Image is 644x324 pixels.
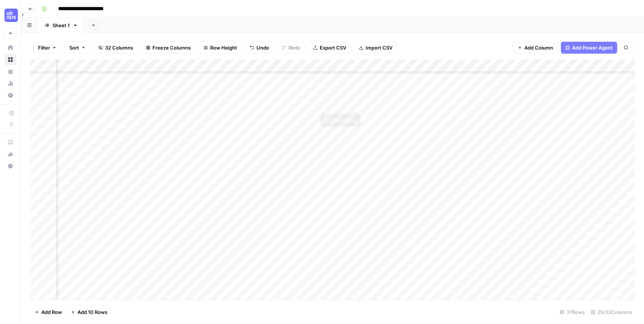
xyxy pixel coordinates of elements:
[41,308,62,316] span: Add Row
[4,136,16,148] a: AirOps Academy
[105,44,133,51] span: 32 Columns
[152,44,191,51] span: Freeze Columns
[5,149,16,160] div: What's new?
[256,44,269,51] span: Undo
[4,89,16,101] a: Settings
[38,18,84,33] a: Sheet 1
[277,42,305,54] button: Redo
[572,44,613,51] span: Add Power Agent
[354,42,397,54] button: Import CSV
[38,44,50,51] span: Filter
[524,44,553,51] span: Add Column
[4,54,16,66] a: Browse
[366,44,392,51] span: Import CSV
[513,42,558,54] button: Add Column
[4,9,18,22] img: Cohort 4 Logo
[199,42,242,54] button: Row Height
[30,306,66,318] button: Add Row
[53,22,70,29] div: Sheet 1
[4,160,16,172] button: Help + Support
[561,42,617,54] button: Add Power Agent
[4,6,16,25] button: Workspace: Cohort 4
[245,42,274,54] button: Undo
[210,44,237,51] span: Row Height
[64,42,91,54] button: Sort
[4,148,16,160] button: What's new?
[308,42,351,54] button: Export CSV
[141,42,196,54] button: Freeze Columns
[4,42,16,54] a: Home
[557,306,588,318] div: 37 Rows
[288,44,300,51] span: Redo
[66,306,112,318] button: Add 10 Rows
[320,44,346,51] span: Export CSV
[33,42,61,54] button: Filter
[4,66,16,77] a: Your Data
[78,308,107,316] span: Add 10 Rows
[588,306,635,318] div: 26/32 Columns
[69,44,79,51] span: Sort
[4,77,16,89] a: Usage
[94,42,138,54] button: 32 Columns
